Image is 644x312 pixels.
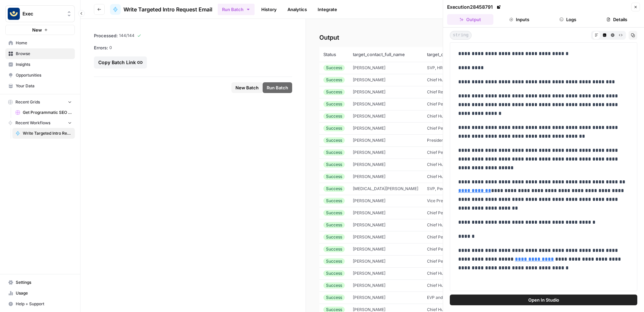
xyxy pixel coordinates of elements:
[319,32,631,43] h2: Output
[353,234,385,239] span: Amber Owens
[8,8,20,20] img: Exec Logo
[427,77,487,82] span: Chief Human Resources Officer
[427,198,549,203] span: Vice President & Senior Consultant, Organizational Effectiveness
[5,299,75,309] button: Help + Support
[5,70,75,81] a: Opportunities
[323,65,345,71] div: Success
[323,186,345,192] div: Success
[94,44,292,51] div: 0
[15,99,40,105] span: Recent Grids
[5,288,75,299] a: Usage
[353,65,385,70] span: Abby Ludens
[427,210,465,215] span: Chief People Officer
[353,126,385,131] span: Albert Perez
[427,150,484,155] span: Chief People & Culture Officer
[12,128,75,139] a: Write Targeted Intro Request Email
[5,81,75,91] a: Your Data
[22,10,63,17] span: Exec
[427,65,443,70] span: SVP, HR
[323,162,345,168] div: Success
[5,25,75,35] button: New
[323,149,345,155] div: Success
[98,59,143,66] div: Copy Batch Link
[263,82,292,93] button: Run Batch
[353,295,385,300] span: Andréa Carter
[427,138,468,143] span: President of Revenue
[353,150,385,155] span: Alicia Garcia
[353,174,385,179] span: Alim Dhanji
[353,114,385,119] span: Adam Ingber
[528,297,559,303] span: Open In Studio
[323,282,345,288] div: Success
[323,234,345,240] div: Success
[323,198,345,204] div: Success
[450,31,472,40] span: string
[427,247,465,252] span: Chief People Officer
[323,125,345,131] div: Success
[16,83,72,89] span: Your Data
[94,44,108,51] span: Errors:
[353,89,385,94] span: Abe Knell
[427,186,544,191] span: SVP, People Business Partners & Organizational Effectiveness
[16,279,72,285] span: Settings
[323,77,345,83] div: Success
[353,259,385,264] span: Amy Freeland Johnson
[427,162,487,167] span: Chief Human Resources Officer
[5,277,75,288] a: Settings
[450,295,637,305] button: Open In Studio
[323,210,345,216] div: Success
[235,84,259,91] span: New Batch
[319,47,349,62] th: Status
[323,222,345,228] div: Success
[257,4,281,15] a: History
[267,84,288,91] span: Run Batch
[5,97,75,107] button: Recent Grids
[323,270,345,276] div: Success
[496,14,542,25] button: Inputs
[123,5,212,13] span: Write Targeted Intro Request Email
[110,4,212,15] a: Write Targeted Intro Request Email
[353,77,385,82] span: Abby Schafers
[323,101,345,107] div: Success
[353,198,385,203] span: Allison M Vaillancourt
[5,48,75,59] a: Browse
[427,283,487,288] span: Chief Human Resources Officer
[447,4,502,10] div: Execution 28458791
[314,4,341,15] a: Integrate
[218,4,255,15] button: Run Batch
[427,222,487,227] span: Chief Human Resources Officer
[349,47,423,62] th: target_contact_full_name
[323,258,345,264] div: Success
[16,72,72,78] span: Opportunities
[427,89,481,94] span: Chief Revenue Officer (CRO)
[323,246,345,252] div: Success
[353,138,385,143] span: Alice Katwan
[353,247,385,252] span: Amie Krause
[427,234,508,239] span: Chief People Officer, Southwest Region
[323,113,345,119] div: Success
[5,38,75,48] a: Home
[427,126,465,131] span: Chief People Officer
[353,222,385,227] span: Amber Dossey
[427,101,465,106] span: Chief People Officer
[323,295,345,301] div: Success
[32,27,42,33] span: New
[353,186,418,191] span: Alli LaGrow
[423,47,552,62] th: target_contact_job_title
[12,107,75,118] a: Get Programmatic SEO Keyword Ideas
[594,14,640,25] button: Details
[283,4,311,15] a: Analytics
[353,162,385,167] span: Alicia Kirkby
[119,33,135,39] span: 144 / 144
[323,174,345,180] div: Success
[353,271,385,276] span: Amy King
[94,32,118,39] span: Processed:
[16,61,72,68] span: Insights
[545,14,591,25] button: Logs
[15,120,50,126] span: Recent Workflows
[353,307,385,312] span: Andrea Alexander
[5,59,75,70] a: Insights
[323,89,345,95] div: Success
[16,290,72,296] span: Usage
[23,109,72,116] span: Get Programmatic SEO Keyword Ideas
